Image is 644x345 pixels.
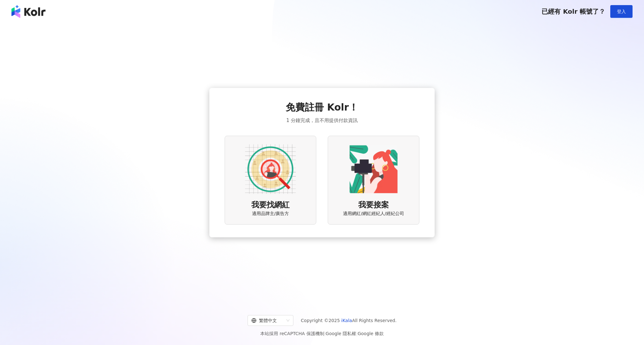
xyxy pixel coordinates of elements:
a: Google 條款 [358,331,384,336]
span: 已經有 Kolr 帳號了？ [542,8,605,15]
span: 適用品牌主/廣告方 [252,211,289,217]
span: 1 分鐘完成，且不用提供付款資訊 [286,117,358,124]
a: Google 隱私權 [325,331,356,336]
span: | [356,331,358,336]
span: 我要找網紅 [251,200,290,211]
span: Copyright © 2025 All Rights Reserved. [301,317,397,324]
button: 登入 [610,5,633,18]
img: KOL identity option [348,144,399,195]
img: logo [11,5,45,18]
div: 繁體中文 [251,315,284,326]
span: 免費註冊 Kolr！ [286,101,359,114]
span: 適用網紅/網紅經紀人/經紀公司 [343,211,404,217]
span: 我要接案 [358,200,389,211]
span: 登入 [617,9,626,14]
img: AD identity option [245,144,296,195]
span: 本站採用 reCAPTCHA 保護機制 [260,330,383,337]
span: | [324,331,326,336]
a: iKala [341,318,352,323]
